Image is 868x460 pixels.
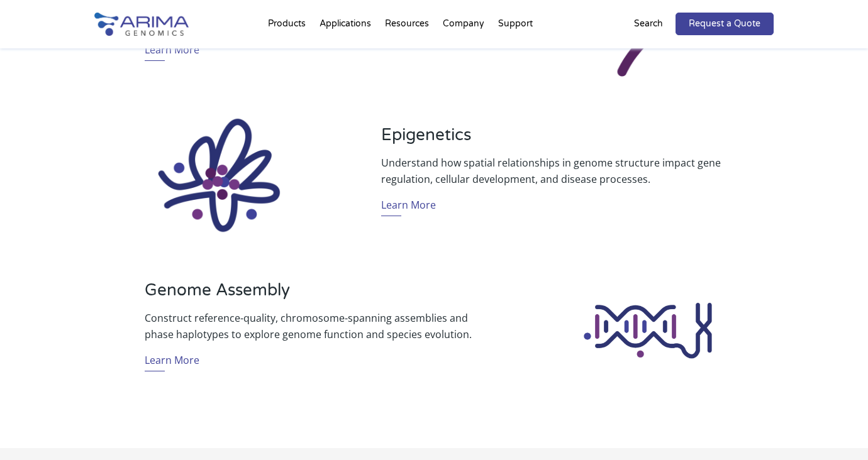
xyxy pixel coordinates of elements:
p: Construct reference-quality, chromosome-spanning assemblies and phase haplotypes to explore genom... [145,310,487,342]
img: Genome Assembly_Icon_Arima Genomics [574,292,724,369]
h3: Genome Assembly [145,280,487,310]
a: Learn More [145,352,199,371]
img: Arima-Genomics-logo [94,13,189,36]
a: Learn More [381,197,436,216]
a: Learn More [145,41,199,61]
iframe: Chat Widget [805,400,868,460]
a: Request a Quote [676,13,774,35]
img: Epigenetics_Icon_Arima Genomics [144,104,294,246]
p: Understand how spatial relationships in genome structure impact gene regulation, cellular develop... [381,155,723,187]
p: Search [634,16,663,32]
h3: Epigenetics [381,125,723,155]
